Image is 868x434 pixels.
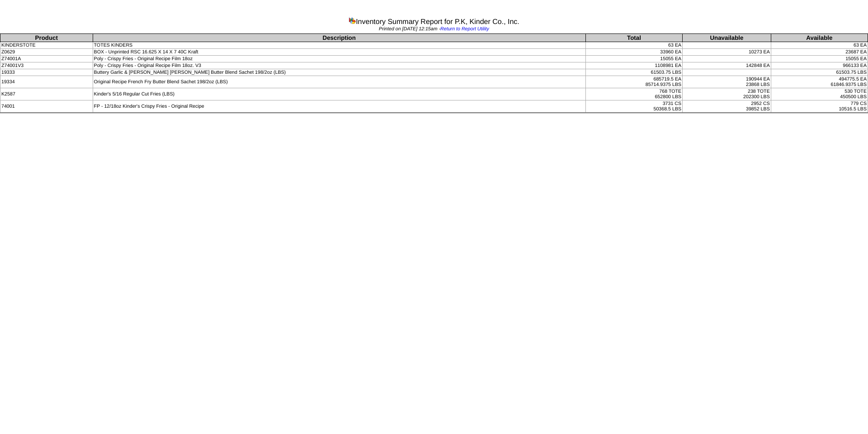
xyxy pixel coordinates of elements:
td: FP - 12/18oz Kinder's Crispy Fries - Original Recipe [93,100,585,113]
td: 190944 EA 23868 LBS [683,76,771,88]
td: KINDERSTOTE [0,42,93,49]
td: 966133 EA [771,62,868,69]
td: Z74001A [0,56,93,62]
td: 768 TOTE 652800 LBS [585,88,682,100]
td: Poly - Crispy Fries - Original Recipe Film 18oz [93,56,585,62]
a: Return to Report Utility [440,26,489,32]
td: 142848 EA [683,62,771,69]
td: 63 EA [771,42,868,49]
td: Original Recipe French Fry Butter Blend Sachet 198/2oz (LBS) [93,76,585,88]
td: Kinder's 5/16 Regular Cut Fries (LBS) [93,88,585,100]
th: Description [93,34,585,42]
td: 238 TOTE 202300 LBS [683,88,771,100]
td: Poly - Crispy Fries - Original Recipe Film 18oz. V3 [93,62,585,69]
td: 19333 [0,69,93,76]
th: Unavailable [683,34,771,42]
td: 61503.75 LBS [771,69,868,76]
td: 1108981 EA [585,62,682,69]
td: 63 EA [585,42,682,49]
td: BOX - Unprinted RSC 16.625 X 14 X 7 40C Kraft [93,49,585,56]
td: 3731 CS 50368.5 LBS [585,100,682,113]
td: 61503.75 LBS [585,69,682,76]
td: 23687 EA [771,49,868,56]
td: 33960 EA [585,49,682,56]
td: 19334 [0,76,93,88]
th: Available [771,34,868,42]
img: graph.gif [349,17,356,24]
td: 685719.5 EA 85714.9375 LBS [585,76,682,88]
th: Product [0,34,93,42]
td: 74001 [0,100,93,113]
td: Z0629 [0,49,93,56]
td: 530 TOTE 450500 LBS [771,88,868,100]
td: 2952 CS 39852 LBS [683,100,771,113]
th: Total [585,34,682,42]
td: 779 CS 10516.5 LBS [771,100,868,113]
td: 15055 EA [585,56,682,62]
td: 494775.5 EA 61846.9375 LBS [771,76,868,88]
td: K2587 [0,88,93,100]
td: 15055 EA [771,56,868,62]
td: Buttery Garlic & [PERSON_NAME] [PERSON_NAME] Butter Blend Sachet 198/2oz (LBS) [93,69,585,76]
td: TOTES KINDERS [93,42,585,49]
td: Z74001V3 [0,62,93,69]
td: 10273 EA [683,49,771,56]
